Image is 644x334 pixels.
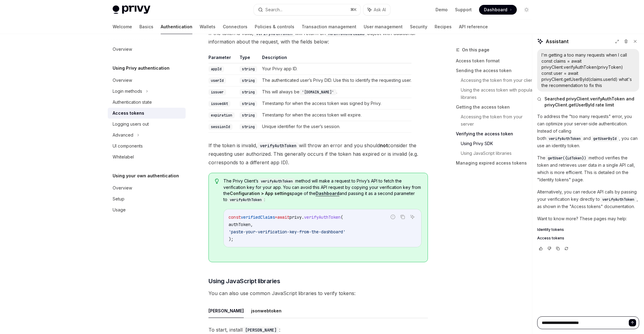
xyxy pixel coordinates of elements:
span: Searched privyClient.verifyAuthToken and privyClient.getUserById rate limit [544,96,639,108]
code: string [240,124,257,130]
a: Policies & controls [255,19,294,34]
span: authToken [229,222,250,227]
a: UI components [108,141,186,151]
a: Transaction management [302,19,356,34]
span: ); [229,236,233,242]
a: Recipes [435,19,452,34]
span: Assistant [546,38,569,45]
span: = [275,214,277,220]
div: Overview [113,77,132,84]
code: sessionId [208,124,233,130]
p: Alternatively, you can reduce API calls by passing your verification key directly to , as shown i... [537,188,639,210]
div: I'm getting a too many requests when I call const claims = await privyClient.verifyAuthToken(priv... [541,52,635,89]
div: Advanced [113,131,133,139]
span: Ask AI [374,7,386,13]
code: issuedAt [208,101,230,107]
a: Overview [108,75,186,86]
a: Accessing the token from your client [461,75,536,85]
button: Searched privyClient.verifyAuthToken and privyClient.getUserById rate limit [537,96,639,108]
img: light logo [113,5,150,14]
a: Accessing the token from your server [461,112,536,129]
span: The Privy Client’s method will make a request to Privy’s API to fetch the verification key for yo... [223,178,422,203]
div: Search... [265,6,282,13]
span: Dashboard [484,7,507,13]
strong: Dashboard [316,191,339,196]
span: If the token is valid, will return an object with additional information about the request, with ... [208,29,428,46]
span: const [229,214,241,220]
a: Overview [108,44,186,55]
span: verifyAuthToken [549,136,581,141]
a: User management [364,19,403,34]
a: Basics [139,19,153,34]
strong: not [380,142,388,148]
a: Access tokens [537,236,639,241]
a: Welcome [113,19,132,34]
span: getUserById [593,136,617,141]
a: Overview [108,183,186,193]
th: Type [237,54,260,63]
span: You can also use common JavaScript libraries to verify tokens: [208,289,428,297]
svg: Tip [215,179,219,184]
code: [PERSON_NAME] [243,327,279,333]
td: The authenticated user’s Privy DID. Use this to identify the requesting user. [260,75,411,86]
span: verifiedClaims [241,214,275,220]
button: Search...⌘K [254,4,360,15]
button: Copy the contents from the code block [399,213,407,221]
code: string [240,89,257,95]
a: Dashboard [316,191,339,196]
code: verifyAuthToken [258,178,295,184]
span: ( [341,214,343,220]
div: Access tokens [113,110,144,117]
div: Logging users out [113,120,149,128]
a: Dashboard [479,5,517,15]
h5: Using Privy authentication [113,64,170,72]
a: Using Privy SDK [461,139,536,148]
span: verifyAuthToken [602,197,634,202]
div: Authentication state [113,99,152,106]
span: Access tokens [537,236,564,241]
code: verifyAuthToken [227,197,264,203]
code: string [240,101,257,107]
a: Wallets [200,19,215,34]
a: Connectors [223,19,247,34]
code: expiration [208,112,235,118]
span: await [277,214,289,220]
a: Authentication state [108,97,186,108]
div: UI components [113,142,143,150]
span: To start, install : [208,325,428,334]
a: API reference [459,19,488,34]
button: Toggle dark mode [522,5,531,15]
span: verifyAuthToken [304,214,341,220]
a: Authentication [161,19,192,34]
button: Report incorrect code [389,213,397,221]
a: Usage [108,204,186,215]
code: '[DOMAIN_NAME]' [299,89,336,95]
button: Ask AI [363,4,390,15]
a: Support [455,7,472,13]
div: Setup [113,195,124,203]
div: Usage [113,206,126,214]
span: If the token is invalid, will throw an error and you should consider the requesting user authoriz... [208,141,428,167]
td: This will always be . [260,86,411,98]
p: The method verifies the token and retrieves user data in a single API call, which is more efficie... [537,154,639,183]
h5: Using your own authentication [113,172,179,179]
p: To address the "too many requests" error, you can optimize your server-side authentication. Inste... [537,113,639,149]
td: Your Privy app ID. [260,63,411,75]
a: Managing expired access tokens [456,158,536,168]
code: userId [208,78,226,84]
a: Logging users out [108,119,186,130]
div: Whitelabel [113,153,134,161]
span: Identity tokens [537,227,564,232]
code: string [240,66,257,72]
code: verifyAuthToken [254,30,295,37]
a: Sending the access token [456,66,536,75]
span: ⌘ K [350,7,357,12]
span: 'paste-your-verification-key-from-the-dashboard' [229,229,345,235]
span: Using JavaScript libraries [208,277,280,285]
td: Timestamp for when the access token was signed by Privy. [260,98,411,109]
a: Identity tokens [537,227,639,232]
code: string [240,78,257,84]
div: Overview [113,184,132,192]
a: Security [410,19,427,34]
th: Parameter [208,54,237,63]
